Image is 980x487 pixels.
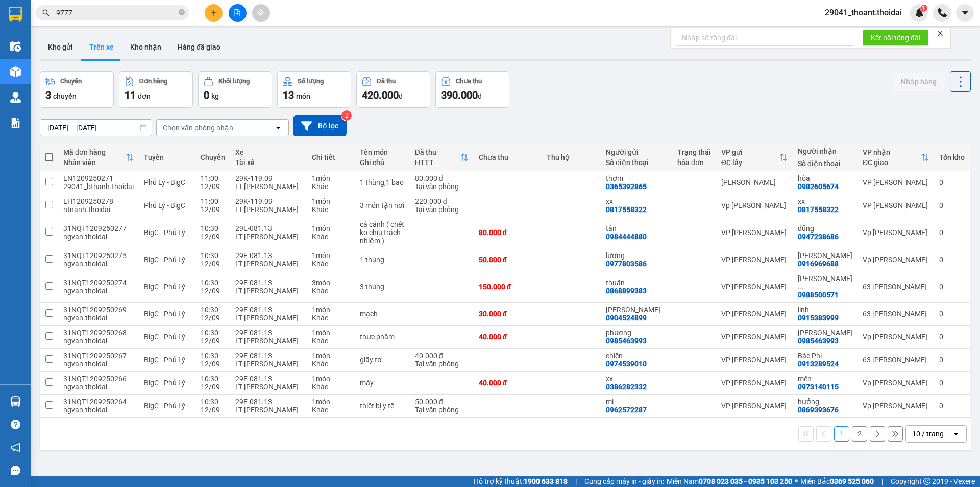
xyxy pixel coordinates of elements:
[144,153,190,161] div: Tuyến
[606,406,647,414] div: 0962572287
[139,78,167,85] div: Đơn hàng
[312,406,350,414] div: Khác
[63,197,134,205] div: LH1209250278
[360,148,405,156] div: Tên món
[63,174,134,182] div: LN1209250271
[235,251,302,260] div: 29E-081.13
[871,32,920,43] span: Kết nối tổng đài
[235,329,302,337] div: 29E-081.13
[606,306,667,314] div: nhật minh
[479,283,537,291] div: 150.000 đ
[863,148,921,156] div: VP nhận
[274,124,282,132] svg: open
[356,71,430,108] button: Đã thu420.000đ
[81,35,122,59] button: Trên xe
[125,89,136,101] span: 11
[937,30,944,37] span: close
[830,477,874,485] strong: 0369 525 060
[360,256,405,264] div: 1 thùng
[606,360,647,368] div: 0974539010
[235,306,302,314] div: 29E-081.13
[42,9,50,16] span: search
[479,379,537,387] div: 40.000 đ
[201,251,225,260] div: 10:30
[312,233,350,241] div: Khác
[40,35,81,59] button: Kho gửi
[218,78,250,85] div: Khối lượng
[201,306,225,314] div: 10:30
[63,337,134,345] div: ngvan.thoidai
[584,476,664,487] span: Cung cấp máy in - giấy in:
[881,476,883,487] span: |
[923,478,930,485] span: copyright
[235,158,302,167] div: Tài xế
[677,148,711,156] div: Trạng thái
[11,420,20,429] span: question-circle
[201,375,225,383] div: 10:30
[667,476,792,487] span: Miền Nam
[63,360,134,368] div: ngvan.thoidai
[915,8,924,17] img: icon-new-feature
[676,30,854,46] input: Nhập số tổng đài
[312,260,350,268] div: Khác
[721,201,788,210] div: Vp [PERSON_NAME]
[478,92,482,100] span: đ
[10,92,21,103] img: warehouse-icon
[798,329,852,337] div: anh Phương
[863,228,929,237] div: Vp [PERSON_NAME]
[721,283,788,291] div: VP [PERSON_NAME]
[257,9,264,16] span: aim
[456,78,482,85] div: Chưa thu
[63,205,134,214] div: ntnanh.thoidai
[63,224,134,233] div: 31NQT1209250277
[360,356,405,364] div: giấy tờ
[63,251,134,260] div: 31NQT1209250275
[144,178,185,187] span: Phủ Lý - BigC
[10,118,21,128] img: solution-icon
[234,9,241,16] span: file-add
[201,314,225,322] div: 12/09
[547,153,596,161] div: Thu hộ
[606,279,667,287] div: thuấn
[798,314,839,322] div: 0915383999
[479,153,537,161] div: Chưa thu
[235,383,302,391] div: LT [PERSON_NAME]
[312,398,350,406] div: 1 món
[63,260,134,268] div: ngvan.thoidai
[939,379,965,387] div: 0
[201,197,225,205] div: 11:00
[63,406,134,414] div: ngvan.thoidai
[961,8,970,17] span: caret-down
[606,233,647,241] div: 0984444880
[863,379,929,387] div: Vp [PERSON_NAME]
[63,233,134,241] div: ngvan.thoidai
[235,279,302,287] div: 29E-081.13
[293,115,347,136] button: Bộ lọc
[312,329,350,337] div: 1 món
[863,158,921,167] div: ĐC giao
[956,4,974,22] button: caret-down
[63,306,134,314] div: 31NQT1209250269
[312,352,350,360] div: 1 món
[56,7,177,18] input: Tìm tên, số ĐT hoặc mã đơn
[863,178,929,187] div: VP [PERSON_NAME]
[144,310,185,318] span: BigC - Phủ Lý
[201,233,225,241] div: 12/09
[852,426,867,442] button: 2
[939,153,965,161] div: Tồn kho
[235,260,302,268] div: LT [PERSON_NAME]
[798,205,839,214] div: 0817558322
[795,479,798,483] span: ⚪️
[144,379,185,387] span: BigC - Phủ Lý
[798,383,839,391] div: 0973140115
[721,310,788,318] div: VP [PERSON_NAME]
[312,205,350,214] div: Khác
[798,224,852,233] div: dũng
[179,8,185,18] span: close-circle
[63,329,134,337] div: 31NQT1209250268
[312,306,350,314] div: 1 món
[415,158,460,167] div: HTTT
[474,476,568,487] span: Hỗ trợ kỹ thuật:
[939,402,965,410] div: 0
[60,78,82,85] div: Chuyến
